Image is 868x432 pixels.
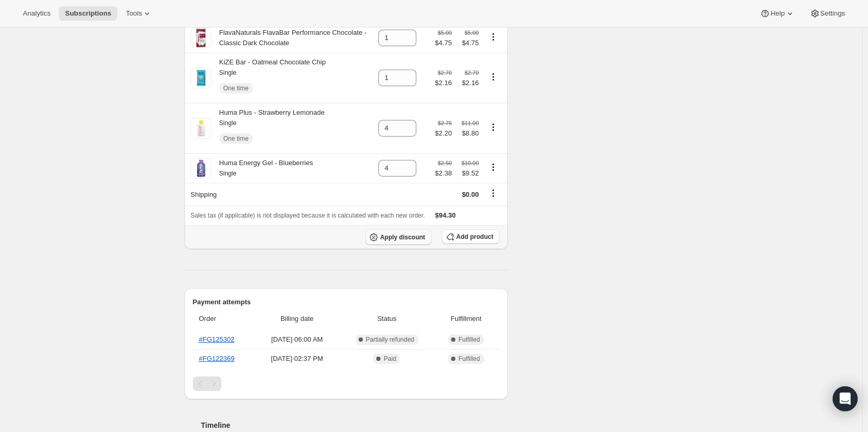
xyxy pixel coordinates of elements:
small: Single [219,69,236,76]
span: $2.38 [435,168,452,179]
img: product img [191,28,212,48]
div: Open Intercom Messenger [833,386,858,411]
small: $2.70 [438,70,452,76]
span: Sales tax (if applicable) is not displayed because it is calculated with each new order. [191,212,425,219]
span: $2.20 [435,128,452,139]
span: $2.16 [435,78,452,88]
span: $9.52 [458,168,479,179]
button: Product actions [485,31,502,43]
button: Tools [120,6,159,21]
button: Subscriptions [59,6,117,21]
span: Tools [126,9,142,18]
small: $2.70 [465,70,479,76]
span: [DATE] · 02:37 PM [259,354,335,364]
div: KiZE Bar - Oatmeal Chocolate Chip [212,57,326,99]
span: [DATE] · 06:00 AM [259,334,335,345]
small: $5.00 [465,30,479,36]
h2: Payment attempts [193,297,500,307]
span: One time [223,134,249,143]
span: Fulfilled [458,335,480,344]
div: Huma Plus - Strawberry Lemonade [212,107,325,149]
span: Apply discount [380,233,425,241]
div: Huma Energy Gel - Blueberries [212,158,313,179]
span: $0.00 [462,191,479,198]
h2: Timeline [201,420,508,430]
span: Fulfillment [439,314,493,324]
button: Shipping actions [485,187,502,199]
button: Product actions [485,161,502,173]
span: Billing date [259,314,335,324]
span: Help [770,9,784,18]
span: One time [223,84,249,92]
div: FlavaNaturals FlavaBar Performance Chocolate - Classic Dark Chocolate [212,28,373,48]
small: $2.50 [438,160,452,166]
img: product img [191,158,212,179]
span: Add product [456,233,493,241]
small: Single [219,170,236,177]
span: $2.16 [458,78,479,88]
span: Subscriptions [65,9,111,18]
small: Single [219,119,236,127]
nav: Pagination [193,376,500,391]
span: Status [341,314,432,324]
small: $2.75 [438,120,452,126]
span: Analytics [23,9,50,18]
th: Order [193,307,256,330]
span: Settings [820,9,845,18]
small: $11.00 [462,120,479,126]
span: $4.75 [458,38,479,48]
span: $8.80 [458,128,479,139]
small: $10.00 [462,160,479,166]
span: Paid [384,355,396,363]
span: $94.30 [435,211,456,219]
img: product img [191,67,212,88]
a: #FG122369 [199,355,235,362]
img: product img [191,118,212,139]
button: Product actions [485,122,502,133]
button: Settings [804,6,851,21]
span: Fulfilled [458,355,480,363]
small: $5.00 [438,30,452,36]
button: Analytics [17,6,57,21]
span: $4.75 [435,38,452,48]
span: Partially refunded [366,335,414,344]
a: #FG125302 [199,335,235,343]
button: Help [754,6,801,21]
button: Product actions [485,71,502,83]
button: Add product [442,230,499,244]
button: Apply discount [365,230,431,245]
th: Shipping [185,183,376,206]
